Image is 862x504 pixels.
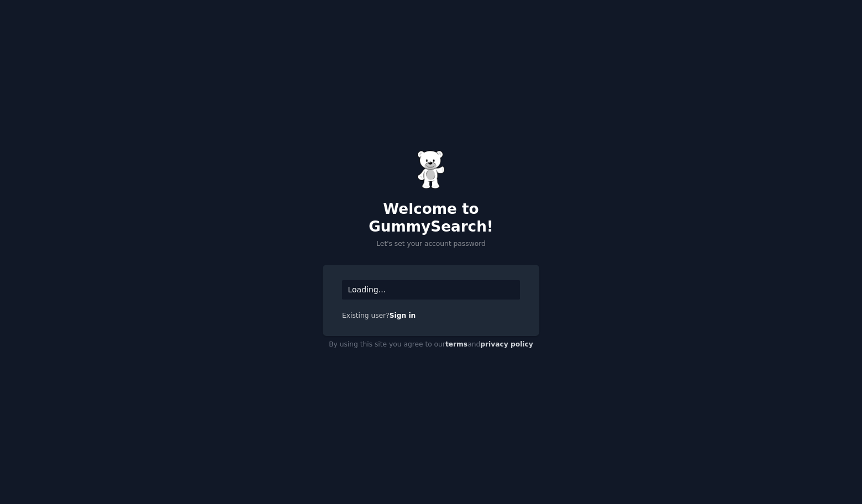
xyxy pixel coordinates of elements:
[323,201,539,235] h2: Welcome to GummySearch!
[323,336,539,354] div: By using this site you agree to our and
[342,280,520,300] div: Loading...
[480,340,533,348] a: privacy policy
[390,312,416,319] a: Sign in
[417,150,445,189] img: Gummy Bear
[445,340,467,348] a: terms
[342,312,390,319] span: Existing user?
[323,239,539,249] p: Let's set your account password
